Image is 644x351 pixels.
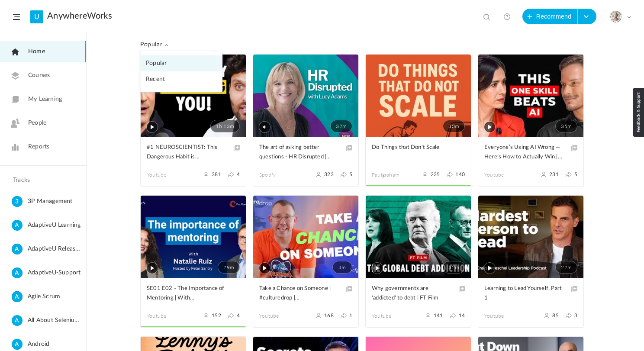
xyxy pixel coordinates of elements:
a: #1 NEUROSCIENTIST: This Dangerous Habit is DESTROYING Your MEMORY (Here’s How To Fix It FAST) [147,143,240,162]
a: 32m [366,196,471,278]
span: AdaptiveU-Support [28,267,83,278]
span: 231 [549,171,559,177]
a: Popular [141,55,222,71]
span: Youtube [484,171,531,179]
a: 4m [253,196,358,278]
span: 32m [443,261,465,274]
a: Recent [141,71,222,87]
span: The art of asking better questions - HR Disrupted | Podcast on Spotify [259,143,339,162]
span: 22m [555,261,577,274]
h4: Tracks [13,177,71,184]
a: SE01 E02 - The Importance of Mentoring | With [PERSON_NAME] [147,284,240,303]
span: 32m [330,120,352,132]
span: 35m [555,120,577,132]
span: 1 [349,312,352,319]
img: loop_feedback_btn.png [633,88,644,137]
span: 4 [237,312,240,319]
button: Recommend [522,9,578,24]
cite: A [12,291,23,303]
a: Take a Chance on Someone | #culturedrop | [PERSON_NAME] [259,284,352,303]
span: 14 [459,312,465,319]
span: Home [28,47,45,56]
a: 32m [253,55,358,137]
a: 30m [366,55,471,137]
span: Learning to Lead Yourself, Part 1 [484,284,564,303]
span: SE01 E02 - The Importance of Mentoring | With [PERSON_NAME] [147,284,227,303]
span: 141 [434,312,443,319]
span: Android [28,339,83,350]
span: 4 [237,171,240,177]
span: Youtube [147,312,193,320]
span: Youtube [484,312,531,320]
cite: A [12,267,23,279]
span: Everyone’s Using AI Wrong — Here’s How to Actually Win | Hugging Face CSO Explains [484,143,564,162]
a: 29m [141,196,246,278]
span: 152 [212,312,221,319]
span: Youtube [372,312,419,320]
a: Learning to Lead Yourself, Part 1 [484,284,577,303]
span: 140 [455,171,465,177]
cite: A [12,220,23,232]
cite: A [12,339,23,351]
a: Everyone’s Using AI Wrong — Here’s How to Actually Win | Hugging Face CSO Explains [484,143,577,162]
cite: 3 [12,196,23,208]
a: 35m [478,55,583,137]
span: 323 [324,171,334,177]
span: 235 [431,171,440,177]
span: AdaptiveU Release Details [28,244,83,254]
span: Agile Scrum [28,291,83,302]
span: 3 [574,312,577,319]
cite: A [12,315,23,327]
a: The art of asking better questions - HR Disrupted | Podcast on Spotify [259,143,352,162]
span: 1h 13m [210,120,240,132]
span: 30m [443,120,465,132]
span: Reports [28,142,49,151]
span: Youtube [259,312,306,320]
a: U [30,10,43,23]
span: #1 NEUROSCIENTIST: This Dangerous Habit is DESTROYING Your MEMORY (Here’s How To Fix It FAST) [147,143,227,162]
span: 3P Management [28,196,83,207]
span: 4m [332,261,352,274]
span: All About Selenium Testing [28,315,83,326]
span: People [28,119,46,128]
span: Take a Chance on Someone | #culturedrop | [PERSON_NAME] [259,284,339,303]
span: 85 [552,312,558,319]
span: paulgraham [372,171,419,179]
span: 5 [349,171,352,177]
a: 22m [478,196,583,278]
span: My Learning [28,95,62,104]
span: Why governments are 'addicted' to debt | FT Film [372,284,452,303]
span: 168 [324,312,334,319]
span: 381 [212,171,221,177]
span: Courses [28,71,50,80]
span: Popular [140,41,169,48]
a: 1h 13m [141,55,246,137]
span: 5 [574,171,577,177]
span: Youtube [147,171,193,179]
span: Spotify [259,171,306,179]
img: julia-s-version-gybnm-profile-picture-frame-2024-template-16.png [610,11,622,23]
cite: A [12,244,23,255]
a: Do Things that Don't Scale [372,143,465,162]
a: Why governments are 'addicted' to debt | FT Film [372,284,465,303]
span: 29m [218,261,240,274]
span: Do Things that Don't Scale [372,143,452,152]
span: AdaptiveU Learning [28,220,83,231]
a: AnywhereWorks [47,11,112,21]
